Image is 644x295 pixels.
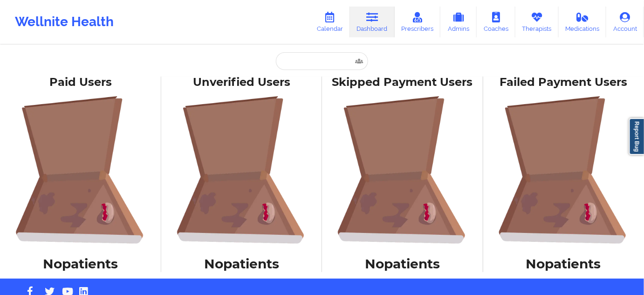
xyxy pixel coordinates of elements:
h1: No patients [7,255,155,272]
img: foRBiVDZMKwAAAAASUVORK5CYII= [7,96,155,244]
h1: No patients [329,255,477,272]
img: foRBiVDZMKwAAAAASUVORK5CYII= [490,96,638,244]
div: Paid Users [7,75,155,90]
a: Account [606,7,644,37]
img: foRBiVDZMKwAAAAASUVORK5CYII= [329,96,477,244]
h1: No patients [168,255,316,272]
a: Medications [559,7,607,37]
img: foRBiVDZMKwAAAAASUVORK5CYII= [168,96,316,244]
a: Report Bug [629,118,644,155]
div: Unverified Users [168,75,316,90]
a: Prescribers [395,7,441,37]
a: Admins [440,7,477,37]
div: Failed Payment Users [490,75,638,90]
div: Skipped Payment Users [329,75,477,90]
a: Calendar [310,7,350,37]
h1: No patients [490,255,638,272]
a: Dashboard [350,7,395,37]
a: Coaches [477,7,515,37]
a: Therapists [515,7,559,37]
